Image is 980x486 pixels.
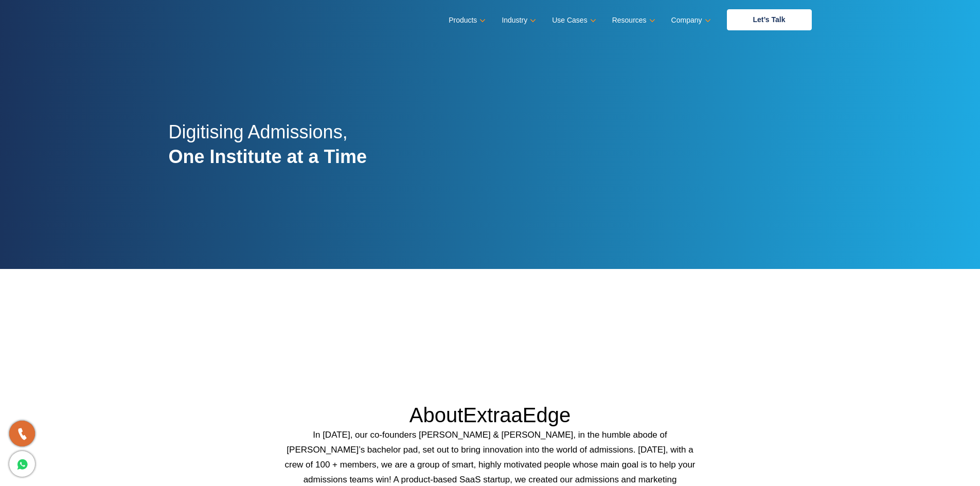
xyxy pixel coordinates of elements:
h1: About [169,403,812,427]
strong: One Institute at a Time [169,146,367,167]
a: Company [671,13,709,28]
a: Use Cases [552,13,594,28]
span: ExtraaEdge [463,404,571,426]
a: Products [449,13,484,28]
a: Industry [502,13,534,28]
a: Resources [612,13,653,28]
h2: Digitising Admissions, [169,120,367,181]
a: Let’s Talk [727,9,812,30]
